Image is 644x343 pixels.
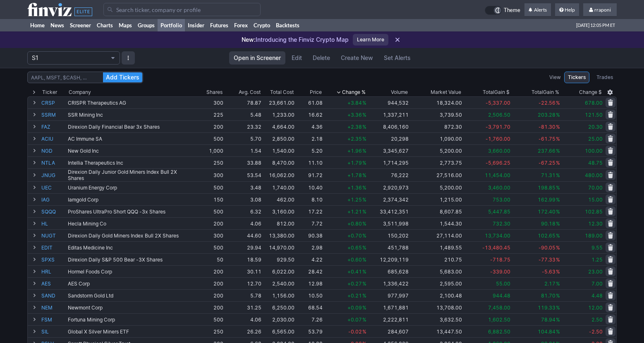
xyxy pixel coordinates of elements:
td: 5.20 [295,144,323,156]
a: HRL [41,266,66,277]
td: 977,997 [367,289,409,301]
span: Theme [504,6,520,15]
span: Market Value [431,88,461,96]
td: 18,324.00 [409,96,463,108]
td: 3,345,627 [367,144,409,156]
td: 200 [194,265,224,277]
span: -22.56 [539,100,555,106]
td: 29.94 [224,241,262,253]
div: Direxion Daily S&P 500 Bear -3X Shares [68,257,194,263]
td: 500 [194,132,224,144]
td: 685,628 [367,265,409,277]
a: FSM [41,314,66,325]
a: JNUG [41,169,66,181]
td: 5.70 [224,132,262,144]
td: 5,683.00 [409,265,463,277]
button: Portfolio [27,51,120,65]
a: Screener [67,19,94,31]
td: 3,160.00 [262,205,295,217]
span: 753.00 [493,197,510,203]
td: 500 [194,205,224,217]
span: +1.36 [347,185,362,191]
span: % [362,281,366,287]
td: 5.78 [224,289,262,301]
span: Edit [292,54,302,62]
span: % [362,257,366,263]
span: % [556,293,560,299]
td: 1,156.00 [262,289,295,301]
td: 200 [194,277,224,289]
td: 300 [194,229,224,241]
span: 237.66 [538,148,555,154]
td: 23,661.00 [262,96,295,108]
span: % [362,112,366,118]
span: % [556,245,560,251]
a: Tickers [564,72,589,83]
div: Ticker [42,88,57,96]
td: 16,062.00 [262,168,295,181]
span: Total [531,88,543,96]
td: 4,664.00 [262,120,295,132]
span: 100.00 [585,148,603,154]
span: % [556,124,560,130]
td: 200 [194,289,224,301]
td: 2,850.00 [262,132,295,144]
td: 1,336,422 [367,277,409,289]
td: 12.98 [295,277,323,289]
span: 944.48 [493,293,510,299]
span: 102.65 [538,233,555,239]
span: -5,696.25 [486,160,510,166]
a: Insider [185,19,207,31]
td: 462.00 [262,193,295,205]
td: 200 [194,120,224,132]
td: 23.32 [224,120,262,132]
span: rraponi [594,7,611,13]
span: +3.84 [347,100,362,106]
span: % [556,257,560,263]
span: % [362,124,366,130]
span: % [362,209,366,215]
td: 944,532 [367,96,409,108]
span: % [362,245,366,251]
div: AC Immune SA [68,136,194,142]
span: -718.75 [490,257,510,263]
td: 2.18 [295,132,323,144]
div: Intellia Therapeutics Inc [68,160,194,166]
div: SSR Mining Inc [68,112,194,118]
div: CRISPR Therapeutics AG [68,100,194,106]
span: % [556,172,560,178]
a: FAZ [41,121,66,132]
span: 81.70 [541,293,555,299]
span: 11,454.00 [485,172,510,178]
span: +0.80 [347,221,362,227]
input: AAPL, MSFT, $CASH, … [27,72,143,83]
td: 150,202 [367,229,409,241]
span: 13,734.00 [485,233,510,239]
td: 5.48 [224,108,262,120]
span: +1.21 [347,209,362,215]
td: 2,920,973 [367,181,409,193]
a: AES [41,278,66,289]
td: 200 [194,217,224,229]
span: -90.05 [539,245,555,251]
td: 250 [194,156,224,168]
td: 33,412,351 [367,205,409,217]
a: Trades [593,72,617,83]
span: 3,460.00 [488,185,510,191]
a: NGD [41,145,66,156]
span: % [362,233,366,239]
td: 2,773.75 [409,156,463,168]
td: 10.40 [295,181,323,193]
span: +3.36 [347,112,362,118]
a: CRSP [41,97,66,108]
td: 1,337,211 [367,108,409,120]
span: 480.00 [585,172,603,178]
td: 1,714,295 [367,156,409,168]
span: % [362,185,366,191]
td: 3,511,998 [367,217,409,229]
input: Search [103,3,261,16]
span: -3,791.70 [486,124,510,130]
div: Gain $ [483,88,510,96]
div: Total Cost [270,88,294,96]
td: 2,595.00 [409,277,463,289]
